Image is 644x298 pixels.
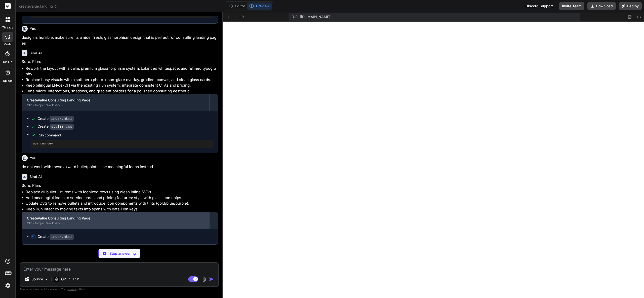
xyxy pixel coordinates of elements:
[27,103,204,107] div: Click to open Workbench
[223,22,644,298] iframe: Preview
[201,276,207,282] img: attachment
[26,189,218,195] li: Replace all bullet list items with iconized rows using clean inline SVGs.
[522,2,556,10] div: Discord Support
[45,277,49,281] img: Pick Models
[26,77,218,83] li: Replace busy visuals with a soft hero photo + sun-glare overlay, gradient canvas, and clean glass...
[226,3,247,10] button: Editor
[20,287,219,292] p: Always double-check its answers. Your in Bind
[4,281,12,290] img: settings
[61,277,81,282] p: GPT 5 Thin..
[37,133,213,138] span: Run command
[50,124,74,130] code: styles.css
[37,234,74,239] div: Create
[26,83,218,88] li: Keep bilingual EN/de-CH via the existing i18n system; integrate consistent CTAs and pricing.
[37,116,74,121] div: Create
[33,142,211,146] pre: npm run dev
[2,25,13,30] label: threads
[22,94,209,111] button: CreateValue Consulting Landing PageClick to open Workbench
[26,195,218,201] li: Add meaningful icons to service cards and pricing features; style with glass icon chips.
[587,2,616,10] button: Download
[50,116,74,122] code: index.html
[26,201,218,206] li: Update CSS to remove bullets and introduce icon components with tints (gold/blue/purple).
[26,88,218,94] li: Tune micro-interactions, shadows, and gradient borders for a polished consulting aesthetic.
[30,26,36,31] h6: You
[37,124,74,129] div: Create
[50,234,74,240] code: index.html
[559,2,584,10] button: Invite Team
[27,98,204,103] div: CreateValue Consulting Landing Page
[29,51,42,56] h6: Bind AI
[22,164,218,170] p: do not work with these akward bulletpoints. use meaningful icons instead
[26,206,218,212] li: Keep i18n intact by moving texts into spans with data-i18n keys.
[109,251,136,256] p: Stop answering
[31,277,43,282] p: Source
[27,221,204,225] div: Click to open Workbench
[54,277,59,281] img: GPT 5 Thinking High
[247,3,272,10] button: Preview
[27,216,204,221] div: CreateValue Consulting Landing Page
[30,156,36,161] h6: You
[292,14,330,19] span: [URL][DOMAIN_NAME]
[22,59,218,65] p: Sure. Plan:
[22,35,218,46] p: design is horrible. make sure its a nice, fresh, glasmorphism design that is perfect for consulti...
[22,212,209,229] button: CreateValue Consulting Landing PageClick to open Workbench
[22,183,218,189] p: Sure. Plan:
[26,66,218,77] li: Rework the layout with a calm, premium glassmorphism system, balanced whitespace, and refined typ...
[67,288,76,291] span: privacy
[19,4,57,9] span: createvalue_landing
[3,60,12,64] label: GitHub
[619,2,642,10] button: Deploy
[29,174,42,179] h6: Bind AI
[4,42,11,47] label: code
[209,277,214,282] img: icon
[3,79,13,83] label: Upload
